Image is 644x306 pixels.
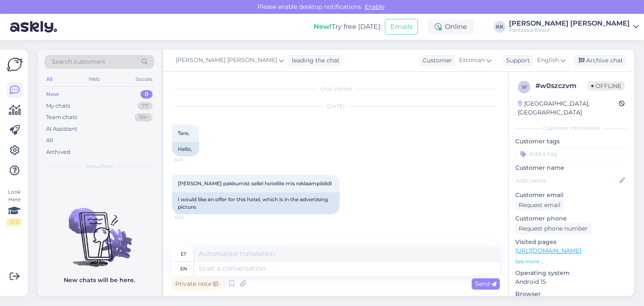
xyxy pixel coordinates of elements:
[314,23,332,31] b: New!
[178,180,332,187] span: [PERSON_NAME] pakkumist sellel hotellile mis reklaampildidl
[64,276,135,285] p: New chats will be here.
[515,200,564,211] div: Request email
[7,188,22,226] div: Look Here
[86,163,113,170] span: New chats
[494,21,506,33] div: KK
[509,27,630,34] div: Fantaasia Reisid
[172,103,500,110] div: [DATE]
[46,90,59,99] div: New
[172,85,500,93] div: Chat started
[515,258,627,265] p: See more ...
[515,137,627,146] p: Customer tags
[44,74,54,85] div: All
[419,56,452,65] div: Customer
[509,20,630,27] div: [PERSON_NAME] [PERSON_NAME]
[385,19,418,35] button: Emails
[515,290,627,298] p: Browser
[515,124,627,132] div: Customer information
[475,280,496,288] span: Send
[46,113,77,122] div: Team chats
[515,269,627,277] p: Operating system
[522,84,527,90] span: w
[176,56,277,65] span: [PERSON_NAME] [PERSON_NAME]
[46,125,77,133] div: AI Assistant
[180,262,187,276] div: en
[459,56,485,65] span: Estonian
[535,81,588,91] div: # w0szczvm
[46,148,70,156] div: Archived
[288,56,340,65] div: leading the chat
[38,193,161,268] img: No chats
[574,55,626,66] div: Archive chat
[172,192,340,214] div: I would like an offer for this hotel, which is in the advertising picture.
[87,74,101,85] div: Web
[46,136,53,145] div: All
[515,148,627,160] input: Add a tag
[515,223,591,234] div: Request phone number
[52,57,105,66] span: Search customers
[515,277,627,286] p: Android 15
[515,191,627,200] p: Customer email
[174,215,206,221] span: 14:12
[518,99,619,117] div: [GEOGRAPHIC_DATA], [GEOGRAPHIC_DATA]
[172,142,199,156] div: Hello,
[588,81,625,91] span: Offline
[509,20,639,34] a: [PERSON_NAME] [PERSON_NAME]Fantaasia Reisid
[7,218,22,226] div: 2 / 3
[138,102,153,110] div: 77
[134,74,154,85] div: Socials
[172,278,221,290] div: Private note
[181,247,186,261] div: et
[7,57,23,73] img: Askly Logo
[362,3,387,10] span: Enable
[140,90,153,99] div: 0
[174,157,206,163] span: 14:11
[516,176,618,185] input: Add name
[503,56,530,65] div: Support
[46,102,70,110] div: My chats
[314,22,382,32] div: Try free [DATE]:
[515,238,627,246] p: Visited pages
[537,56,559,65] span: English
[515,214,627,223] p: Customer phone
[135,113,153,122] div: 99+
[428,19,474,34] div: Online
[515,163,627,172] p: Customer name
[178,130,190,136] span: Tere,
[515,247,581,254] a: [URL][DOMAIN_NAME]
